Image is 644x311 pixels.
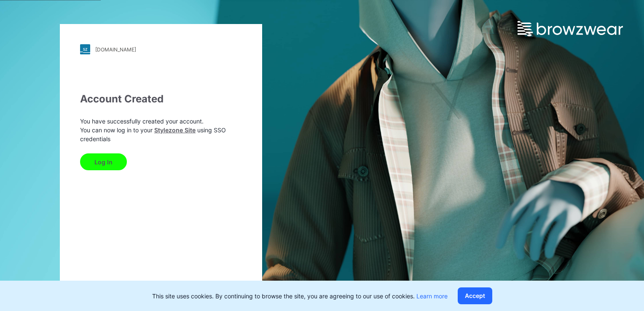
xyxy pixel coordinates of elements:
[154,126,196,134] a: Stylezone Site
[458,287,492,304] button: Accept
[152,292,448,300] p: This site uses cookies. By continuing to browse the site, you are agreeing to our use of cookies.
[80,153,127,170] button: Log In
[80,91,242,107] div: Account Created
[80,44,242,54] a: [DOMAIN_NAME]
[416,292,448,300] a: Learn more
[518,21,623,36] img: browzwear-logo.e42bd6dac1945053ebaf764b6aa21510.svg
[80,117,242,126] p: You have successfully created your account.
[80,44,90,54] img: stylezone-logo.562084cfcfab977791bfbf7441f1a819.svg
[80,126,242,143] p: You can now log in to your using SSO credentials
[95,46,136,53] div: [DOMAIN_NAME]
